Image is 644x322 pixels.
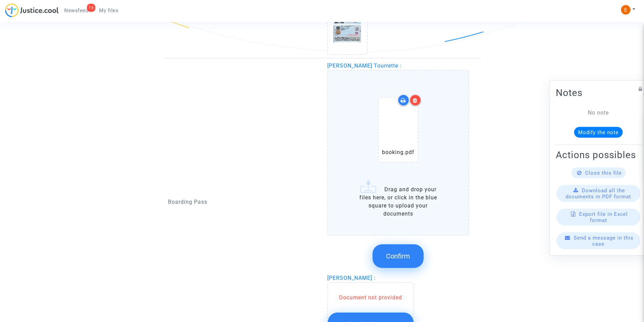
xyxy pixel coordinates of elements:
h2: Actions possibles [556,149,641,160]
p: Boarding Pass [168,198,317,206]
button: Confirm [373,244,424,268]
span: [PERSON_NAME] Tourrette : [327,63,402,69]
span: Export file in Excel format [579,211,628,223]
h2: Notes [556,86,641,98]
span: Newsfeed [64,7,88,14]
span: Download all the documents in PDF format [566,187,631,199]
button: Modify the note [574,127,623,138]
img: jc-logo.svg [5,3,59,17]
span: Close this file [585,170,622,176]
span: Confirm [386,252,410,260]
a: My files [94,5,124,16]
a: 16Newsfeed [59,5,94,16]
span: My files [99,7,118,14]
div: No note [566,108,631,117]
div: 16 [87,4,95,12]
div: Document not provided [328,294,413,302]
span: Send a message in this case [574,234,634,247]
span: [PERSON_NAME] : [327,275,376,281]
img: ACg8ocIeiFvHKe4dA5oeRFd_CiCnuxWUEc1A2wYhRJE3TTWt=s96-c [621,5,630,15]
